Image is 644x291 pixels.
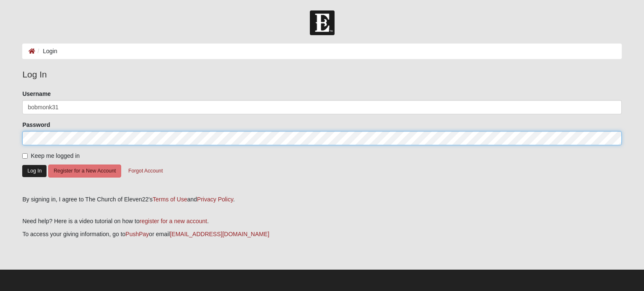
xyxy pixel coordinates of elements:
[22,68,621,81] legend: Log In
[197,196,233,203] a: Privacy Policy
[22,153,28,159] input: Keep me logged in
[153,196,187,203] a: Terms of Use
[35,47,57,56] li: Login
[125,231,149,237] a: PushPay
[123,165,168,178] button: Forgot Account
[22,195,621,204] div: By signing in, I agree to The Church of Eleven22's and .
[48,165,121,178] button: Register for a New Account
[22,90,51,98] label: Username
[310,10,335,35] img: Church of Eleven22 Logo
[170,231,269,237] a: [EMAIL_ADDRESS][DOMAIN_NAME]
[31,152,80,159] span: Keep me logged in
[140,218,207,224] a: register for a new account
[22,165,47,177] button: Log In
[22,217,621,226] p: Need help? Here is a video tutorial on how to .
[22,230,621,239] p: To access your giving information, go to or email
[22,121,50,129] label: Password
